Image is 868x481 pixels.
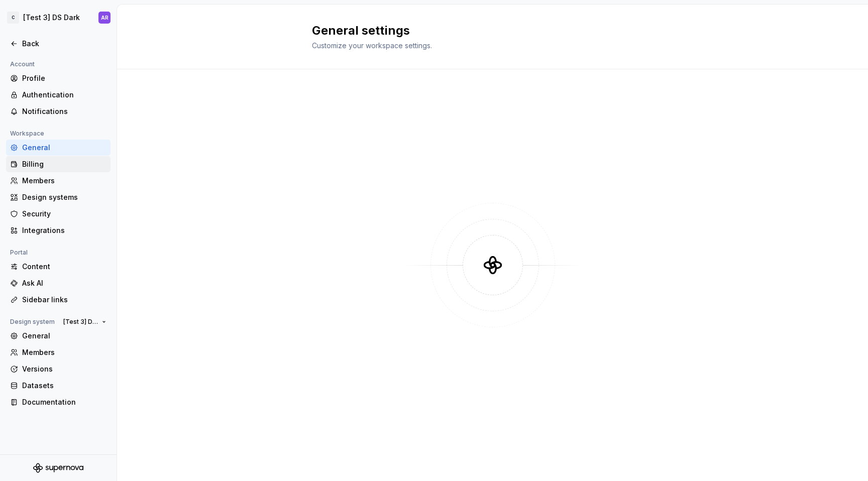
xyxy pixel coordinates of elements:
div: Integrations [22,225,106,235]
div: General [22,143,106,153]
div: [Test 3] DS Dark [23,13,80,23]
h2: General settings [312,23,662,39]
div: Members [22,176,106,186]
div: Notifications [22,106,106,116]
button: C[Test 3] DS DarkAR [2,7,115,29]
div: Security [22,209,106,219]
div: Ask AI [22,278,106,288]
a: Documentation [6,394,111,410]
a: Back [6,36,111,52]
div: Back [22,39,106,49]
a: Members [6,344,111,360]
a: Authentication [6,87,111,103]
div: Portal [6,247,32,259]
div: Design system [6,316,59,328]
div: Account [6,58,39,70]
a: Security [6,206,111,222]
div: General [22,331,106,341]
div: Members [22,347,106,357]
a: Sidebar links [6,292,111,308]
div: Workspace [6,128,48,140]
a: Members [6,173,111,189]
div: C [7,12,19,24]
svg: Supernova Logo [33,463,83,473]
span: Customize your workspace settings. [312,41,432,50]
a: Notifications [6,103,111,119]
a: General [6,140,111,156]
a: General [6,328,111,344]
span: [Test 3] DS Dark [63,318,98,326]
div: Billing [22,159,106,169]
div: Versions [22,364,106,374]
a: Datasets [6,378,111,394]
div: AR [101,14,108,22]
div: Datasets [22,381,106,391]
div: Documentation [22,397,106,407]
div: Content [22,262,106,272]
a: Billing [6,156,111,172]
a: Content [6,259,111,275]
div: Authentication [22,90,106,100]
div: Profile [22,73,106,83]
div: Design systems [22,192,106,202]
a: Design systems [6,189,111,205]
a: Integrations [6,222,111,238]
a: Profile [6,70,111,86]
a: Ask AI [6,275,111,291]
div: Sidebar links [22,295,106,305]
a: Versions [6,361,111,377]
